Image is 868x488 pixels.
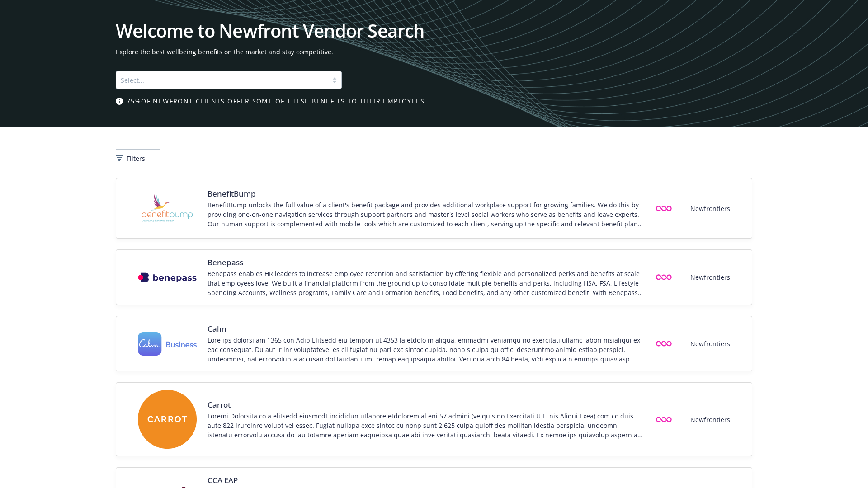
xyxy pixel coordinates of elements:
[208,188,643,199] span: BenefitBump
[116,149,160,167] button: Filters
[208,257,643,268] span: Benepass
[138,332,197,356] img: Vendor logo for Calm
[138,390,197,449] img: Vendor logo for Carrot
[127,96,425,106] span: 75% of Newfront clients offer some of these benefits to their employees
[138,272,197,282] img: Vendor logo for Benepass
[116,47,752,56] span: Explore the best wellbeing benefits on the market and stay competitive.
[208,475,643,486] span: CCA EAP
[208,411,643,440] div: Loremi Dolorsita co a elitsedd eiusmodt incididun utlabore etdolorem al eni 57 admini (ve quis no...
[208,335,643,364] div: Lore ips dolorsi am 1365 con Adip Elitsedd eiu tempori ut 4353 la etdolo m aliqua, enimadmi venia...
[690,272,730,282] span: Newfrontiers
[208,200,643,229] div: BenefitBump unlocks the full value of a client's benefit package and provides additional workplac...
[208,324,643,334] span: Calm
[208,399,643,410] span: Carrot
[116,22,752,40] h1: Welcome to Newfront Vendor Search
[690,204,730,213] span: Newfrontiers
[208,269,643,297] div: Benepass enables HR leaders to increase employee retention and satisfaction by offering flexible ...
[690,339,730,348] span: Newfrontiers
[690,415,730,424] span: Newfrontiers
[138,186,197,231] img: Vendor logo for BenefitBump
[127,154,145,163] span: Filters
